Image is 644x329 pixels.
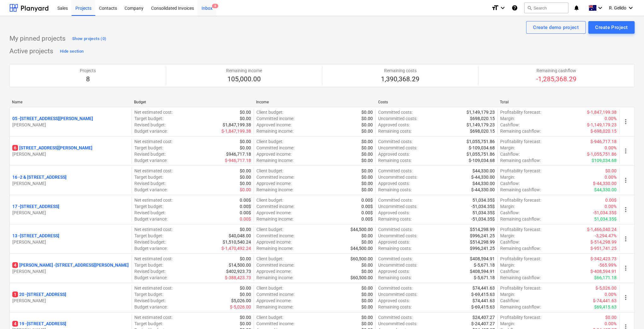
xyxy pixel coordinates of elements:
p: $0.00 [361,239,373,245]
p: $0.00 [240,145,251,151]
button: Create demo project [526,21,586,34]
p: $0.00 [240,115,251,122]
p: $0.00 [361,180,373,187]
div: Create Project [595,23,628,32]
p: Target budget : [134,115,163,122]
p: Remaining cashflow [536,67,577,74]
p: Client budget : [256,256,283,262]
p: Cashflow : [500,122,520,128]
div: Name [12,100,129,104]
p: $-74,441.63 [593,297,617,304]
div: 17 -[STREET_ADDRESS][PERSON_NAME] [12,203,129,216]
p: Remaining income : [256,274,293,281]
p: $1,055,751.86 [466,138,495,145]
p: 0.00% [605,115,617,122]
p: $44,330.00 [472,168,495,174]
p: Profitability forecast : [500,109,541,115]
p: $402,923.73 [226,268,251,274]
p: $698,020.15 [470,128,495,134]
p: Committed income : [256,233,294,239]
p: $-5,671.18 [474,262,495,268]
p: Budget variance : [134,157,167,164]
p: $1,847,199.38 [223,122,251,128]
p: Committed costs : [378,197,413,203]
p: $-342,423.73 [590,256,617,262]
p: Remaining cashflow : [500,157,541,164]
p: $0.00 [361,291,373,297]
i: notifications [573,4,580,12]
p: Net estimated cost : [134,109,172,115]
p: Committed costs : [378,256,413,262]
p: [STREET_ADDRESS][PERSON_NAME] [12,145,92,151]
div: Chat Widget [612,299,644,329]
p: 0.00$ [240,203,251,210]
div: 6[STREET_ADDRESS][PERSON_NAME][PERSON_NAME] [12,145,129,157]
p: Cashflow : [500,297,520,304]
p: Remaining cashflow : [500,274,541,281]
p: Uncommitted costs : [378,145,417,151]
p: $-946,717.18 [590,138,617,145]
div: Hide section [60,48,84,55]
p: Remaining income : [256,245,293,251]
p: Revised budget : [134,297,165,304]
p: $0.00 [605,168,617,174]
p: Remaining costs : [378,128,412,134]
p: 0.00$ [361,216,373,222]
p: $0.00 [361,122,373,128]
p: 0.00% [605,145,617,151]
p: 8 [80,75,96,84]
p: $-698,020.15 [590,128,617,134]
span: more_vert [622,264,629,272]
div: Total [500,100,617,104]
p: Revised budget : [134,122,165,128]
p: Cashflow : [500,268,520,274]
p: Remaining costs : [378,157,412,164]
p: Committed costs : [378,138,413,145]
p: $-514,298.99 [590,239,617,245]
p: $0.00 [361,304,373,310]
p: 0.00$ [361,210,373,216]
p: 16 - 2 & [STREET_ADDRESS] [12,174,67,180]
span: more_vert [622,294,629,301]
div: Show projects (0) [72,35,106,43]
p: $0.00 [361,233,373,239]
p: 0.00$ [361,203,373,210]
p: My pinned projects [9,34,66,43]
p: $0.00 [240,226,251,233]
p: $69,415.63 [594,304,617,310]
p: Committed income : [256,291,294,297]
p: 1,390,368.29 [381,75,419,84]
p: $0.00 [240,291,251,297]
p: Projects [80,67,96,74]
p: [PERSON_NAME] [12,151,129,157]
p: $44,500.00 [350,226,373,233]
p: Remaining income : [256,216,293,222]
p: 19 - [STREET_ADDRESS] [12,320,66,327]
p: $-408,594.91 [590,268,617,274]
p: Committed costs : [378,285,413,291]
p: $74,441.63 [472,297,495,304]
p: $-44,330.00 [593,180,617,187]
p: Net estimated cost : [134,138,172,145]
p: Net estimated cost : [134,168,172,174]
p: Approved costs : [378,239,410,245]
p: Budget variance : [134,304,167,310]
p: $0.00 [361,268,373,274]
p: 05 - [STREET_ADDRESS][PERSON_NAME] [12,115,93,122]
p: $74,441.63 [472,285,495,291]
p: $0.00 [240,180,251,187]
p: Budget variance : [134,128,167,134]
p: $44,330.00 [594,187,617,193]
p: Remaining cashflow : [500,245,541,251]
p: 0.00$ [240,197,251,203]
span: more_vert [622,118,629,125]
p: $-1,149,179.23 [587,122,617,128]
p: [PERSON_NAME] [12,122,129,128]
p: Revised budget : [134,210,165,216]
p: Net estimated cost : [134,256,172,262]
p: Budget variance : [134,216,167,222]
p: Approved income : [256,210,291,216]
p: Client budget : [256,197,283,203]
p: $44,330.00 [472,180,495,187]
p: $946,717.18 [226,151,251,157]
